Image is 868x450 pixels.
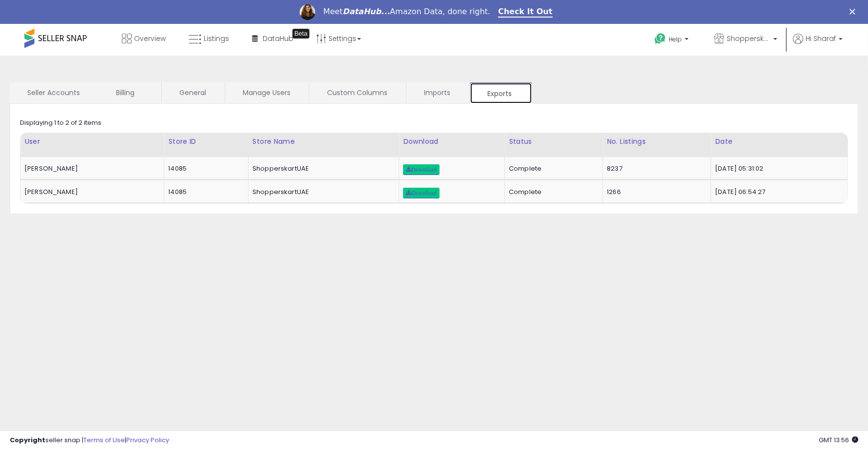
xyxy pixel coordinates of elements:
[343,7,390,16] i: DataHub...
[252,188,391,196] div: ShopperskartUAE
[793,34,843,56] a: Hi Sharaf
[10,436,169,445] div: seller snap | |
[715,164,840,173] div: [DATE] 05:31:02
[498,7,553,18] a: Check It Out
[162,82,224,103] a: General
[406,190,436,196] span: Download
[654,33,666,45] i: Get Help
[134,34,166,43] span: Overview
[509,164,595,173] div: Complete
[849,9,859,15] div: Close
[181,24,236,53] a: Listings
[168,137,244,147] div: Store ID
[168,188,241,196] div: 14085
[24,188,156,196] div: [PERSON_NAME]
[819,435,858,445] span: 2025-09-17 13:56 GMT
[403,164,439,175] a: Download
[470,82,532,104] a: Exports
[806,34,836,43] span: Hi Sharaf
[607,188,703,196] div: 1266
[509,137,598,147] div: Status
[647,25,698,56] a: Help
[403,188,439,198] a: Download
[715,188,840,196] div: [DATE] 06:54:27
[509,188,595,196] div: Complete
[24,164,156,173] div: [PERSON_NAME]
[309,82,405,103] a: Custom Columns
[126,435,169,445] a: Privacy Policy
[204,34,229,43] span: Listings
[406,167,436,173] span: Download
[727,34,771,43] span: ShopperskartUAE
[607,164,703,173] div: 8237
[10,82,97,103] a: Seller Accounts
[263,34,293,43] span: DataHub
[115,24,173,53] a: Overview
[607,137,707,147] div: No. Listings
[20,118,101,128] div: Displaying 1 to 2 of 2 items
[225,82,308,103] a: Manage Users
[309,24,368,53] a: Settings
[168,164,241,173] div: 14085
[403,137,501,147] div: Download
[707,24,785,56] a: ShopperskartUAE
[245,24,301,53] a: DataHub
[406,82,468,103] a: Imports
[24,137,160,147] div: User
[715,137,844,147] div: Date
[292,29,309,39] div: Tooltip anchor
[669,35,682,43] span: Help
[10,435,45,445] strong: Copyright
[83,435,125,445] a: Terms of Use
[323,7,490,17] div: Meet Amazon Data, done right.
[98,82,160,103] a: Billing
[252,164,391,173] div: ShopperskartUAE
[252,137,395,147] div: Store Name
[300,4,315,20] img: Profile image for Georgie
